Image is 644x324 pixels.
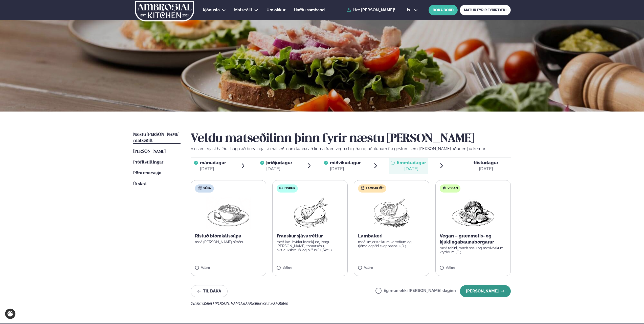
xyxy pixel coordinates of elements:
p: Vinsamlegast hafðu í huga að breytingar á matseðlinum kunna að koma fram vegna birgða og pöntunum... [191,146,511,152]
span: Vegan [448,186,458,191]
img: Lamb.svg [361,186,365,190]
button: [PERSON_NAME] [460,285,511,297]
img: soup.svg [198,186,202,190]
p: með smjörsteiktum kartöflum og rjómalagaðri sveppasósu (D ) [358,240,425,248]
span: (D ) Mjólkurvörur , [243,301,271,305]
span: is [407,8,412,12]
p: Franskur sjávarréttur [277,233,344,239]
div: Ofnæmi: [191,301,511,305]
a: Cookie settings [5,309,15,319]
p: Lambalæri [358,233,425,239]
img: Fish.png [287,197,332,229]
p: með [PERSON_NAME] sítrónu [195,240,262,244]
div: [DATE] [200,166,226,172]
span: miðvikudagur [330,160,361,165]
span: (G ) Glúten [271,301,288,305]
span: Þjónusta [203,8,220,12]
span: mánudagur [200,160,226,165]
span: Matseðill [234,8,252,12]
div: [DATE] [474,166,498,172]
span: Lambakjöt [366,186,384,191]
h2: Veldu matseðilinn þinn fyrir næstu [PERSON_NAME] [191,132,511,146]
span: (Skel ) [PERSON_NAME] , [204,301,243,305]
a: Matseðill [234,7,252,13]
a: Næstu [PERSON_NAME] matseðill [133,132,181,144]
img: logo [134,1,195,21]
p: Vegan – grænmetis- og kjúklingabaunaborgarar [440,233,507,245]
img: Vegan.svg [442,186,446,190]
span: Útskrá [133,182,146,186]
p: með laxi, hvítlauksrækjum, löngu [PERSON_NAME] tómatsósu, hvítlauksbrauði og ólífuolíu (Skel ) [277,240,344,252]
a: Hæ [PERSON_NAME]! [347,8,395,12]
a: Útskrá [133,181,146,187]
span: föstudagur [474,160,498,165]
span: Prófílstillingar [133,160,163,165]
button: BÓKA BORÐ [429,5,458,15]
div: [DATE] [397,166,426,172]
div: [DATE] [266,166,292,172]
a: Pöntunarsaga [133,170,161,176]
a: Hafðu samband [294,7,325,13]
span: fimmtudagur [397,160,426,165]
span: Um okkur [267,8,285,12]
span: Pöntunarsaga [133,171,161,175]
a: [PERSON_NAME] [133,149,166,155]
span: Fiskur [284,186,295,191]
span: [PERSON_NAME] [133,149,166,154]
a: Þjónusta [203,7,220,13]
div: [DATE] [330,166,361,172]
p: með tahini, ranch sósu og mexíkóskum kryddum (G ) [440,246,507,254]
img: Lamb-Meat.png [369,197,414,229]
button: is [403,8,422,12]
img: Vegan.png [451,197,495,229]
span: þriðjudagur [266,160,292,165]
span: Súpa [203,186,211,191]
img: fish.svg [279,186,283,190]
p: Ristuð blómkálssúpa [195,233,262,239]
a: Um okkur [267,7,285,13]
a: MATUR FYRIR FYRIRTÆKI [460,5,511,15]
span: Hafðu samband [294,8,325,12]
button: Til baka [191,285,228,297]
a: Prófílstillingar [133,159,163,166]
img: Soup.png [206,197,251,229]
span: Næstu [PERSON_NAME] matseðill [133,132,179,143]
